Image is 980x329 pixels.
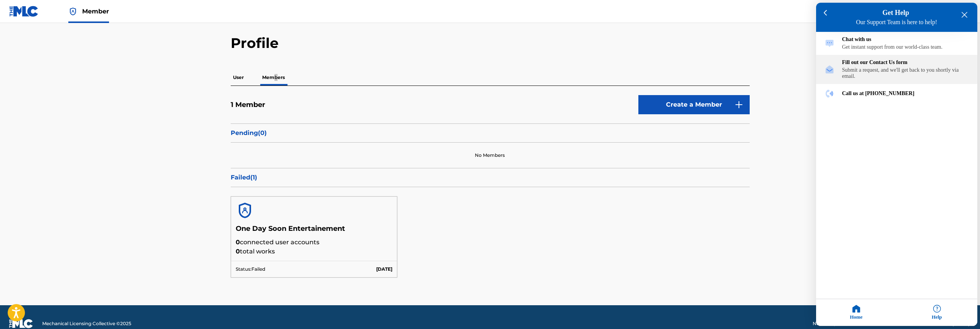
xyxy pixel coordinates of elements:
[825,9,968,17] h3: Get Help
[842,44,969,51] div: Get instant support from our world-class team.
[816,299,897,326] div: Home
[961,12,968,19] div: close resource center
[825,39,835,49] img: module icon
[897,299,977,326] div: Help
[816,84,977,104] div: Call us at (615) 488-3653
[816,32,977,55] div: Chat with us
[825,89,835,99] img: module icon
[825,65,835,75] img: module icon
[842,67,969,80] div: Submit a request, and we'll get back to you shortly via email.
[842,60,969,66] div: Fill out our Contact Us form
[825,19,968,26] h4: Our Support Team is here to help!
[816,32,977,298] div: entering resource center home
[842,91,969,97] div: Call us at [PHONE_NUMBER]
[816,55,977,84] div: Fill out our Contact Us form
[842,37,969,43] div: Chat with us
